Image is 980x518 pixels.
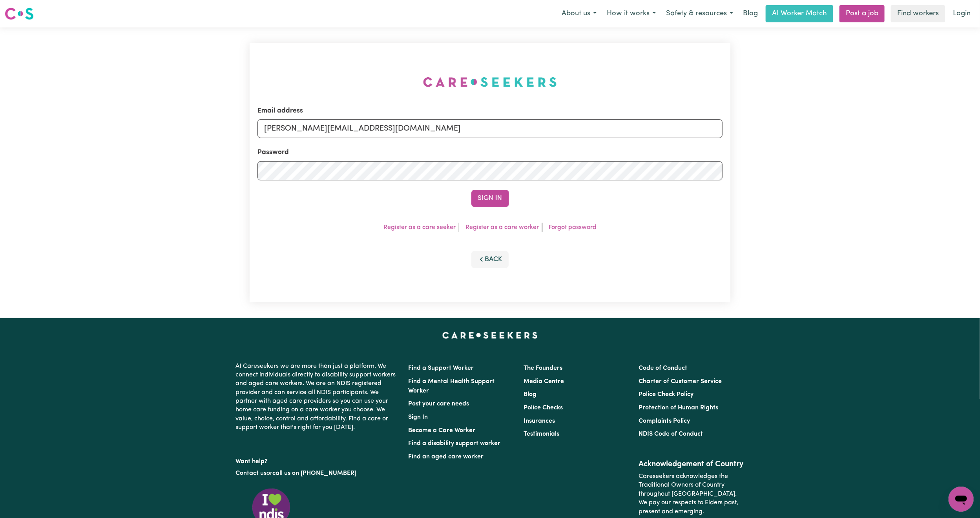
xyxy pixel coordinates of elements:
[5,7,34,21] img: Careseekers logo
[639,405,718,411] a: Protection of Human Rights
[661,5,738,22] button: Safety & resources
[471,190,509,207] button: Sign In
[524,365,562,371] a: The Founders
[524,405,563,411] a: Police Checks
[524,391,537,398] a: Blog
[524,418,555,424] a: Insurances
[236,454,399,466] p: Want help?
[557,5,602,22] button: About us
[236,359,399,435] p: At Careseekers we are more than just a platform. We connect individuals directly to disability su...
[639,365,687,371] a: Code of Conduct
[5,5,34,23] a: Careseekers logo
[273,470,357,476] a: call us on [PHONE_NUMBER]
[738,5,763,22] a: Blog
[639,460,744,469] h2: Acknowledgement of Country
[549,224,597,231] a: Forgot password
[409,414,428,420] a: Sign In
[524,378,564,385] a: Media Centre
[236,470,267,476] a: Contact us
[257,119,723,138] input: Email address
[257,147,289,158] label: Password
[409,401,469,407] a: Post your care needs
[949,487,974,512] iframe: Button to launch messaging window, conversation in progress
[409,378,495,394] a: Find a Mental Health Support Worker
[442,332,538,338] a: Careseekers home page
[409,427,476,434] a: Become a Care Worker
[891,5,945,22] a: Find workers
[465,224,539,231] a: Register as a care worker
[766,5,833,22] a: AI Worker Match
[639,378,722,385] a: Charter of Customer Service
[409,440,501,447] a: Find a disability support worker
[839,5,885,22] a: Post a job
[524,431,559,437] a: Testimonials
[948,5,975,22] a: Login
[639,418,690,424] a: Complaints Policy
[639,391,693,398] a: Police Check Policy
[471,251,509,268] button: Back
[236,466,399,481] p: or
[257,106,303,116] label: Email address
[383,224,456,231] a: Register as a care seeker
[409,365,474,371] a: Find a Support Worker
[602,5,661,22] button: How it works
[639,431,703,437] a: NDIS Code of Conduct
[409,454,484,460] a: Find an aged care worker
